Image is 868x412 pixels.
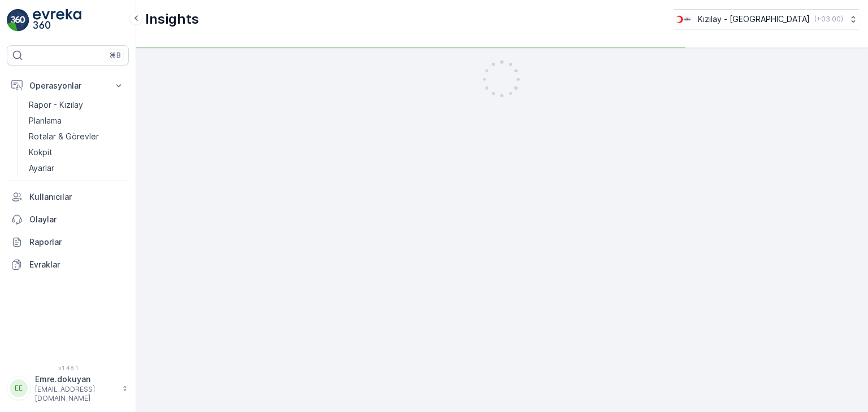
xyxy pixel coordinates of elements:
p: Insights [145,10,199,28]
p: Kokpit [29,147,53,158]
p: ⌘B [110,51,121,60]
img: logo [7,9,29,32]
p: Raporlar [29,236,124,248]
a: Raporlar [7,231,129,253]
p: Planlama [29,115,62,126]
a: Ayarlar [24,160,129,176]
p: Kullanıcılar [29,191,124,203]
img: k%C4%B1z%C4%B1lay_D5CCths_t1JZB0k.png [674,13,693,25]
button: Operasyonlar [7,74,129,97]
button: Kızılay - [GEOGRAPHIC_DATA](+03:00) [674,9,859,29]
p: Rotalar & Görevler [29,131,99,142]
a: Planlama [24,113,129,129]
button: EEEmre.dokuyan[EMAIL_ADDRESS][DOMAIN_NAME] [7,374,129,403]
p: Emre.dokuyan [35,374,116,385]
a: Rapor - Kızılay [24,97,129,113]
a: Rotalar & Görevler [24,129,129,144]
div: EE [10,379,28,397]
p: Rapor - Kızılay [29,99,83,111]
p: [EMAIL_ADDRESS][DOMAIN_NAME] [35,385,116,403]
a: Olaylar [7,208,129,231]
a: Kokpit [24,144,129,160]
p: Kızılay - [GEOGRAPHIC_DATA] [698,14,810,25]
a: Evraklar [7,253,129,276]
p: ( +03:00 ) [814,15,843,24]
p: Ayarlar [29,163,54,174]
p: Evraklar [29,259,124,270]
span: v 1.48.1 [7,365,129,371]
p: Olaylar [29,214,124,225]
p: Operasyonlar [29,80,106,91]
a: Kullanıcılar [7,186,129,208]
img: logo_light-DOdMpM7g.png [33,9,81,32]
